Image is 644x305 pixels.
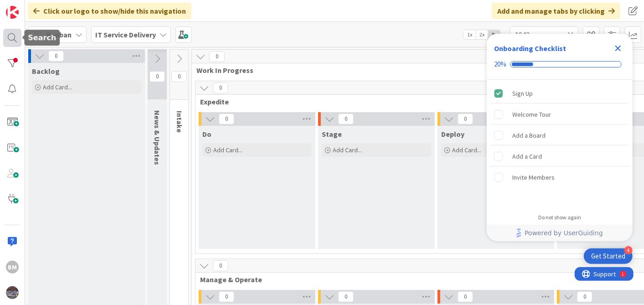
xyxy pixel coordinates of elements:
span: Stage [322,129,342,139]
span: Intake [175,111,184,133]
span: Add Card... [333,146,362,154]
div: Add and manage tabs by clicking [492,3,620,19]
span: 2x [476,30,488,39]
span: 0 [149,71,165,82]
div: 1 [47,4,50,11]
span: Add Card... [43,83,72,91]
span: Add Card... [452,146,481,154]
span: 0 [577,291,592,302]
span: Powered by UserGuiding [525,227,603,238]
div: Welcome Tour is incomplete. [490,104,629,124]
span: 0 [338,114,354,124]
div: Checklist Container [487,34,633,241]
div: Checklist progress: 20% [494,60,625,68]
div: Welcome Tour [512,109,551,120]
div: Checklist items [487,80,633,208]
div: Close Checklist [611,41,625,56]
span: 0 [171,71,187,82]
span: 1x [464,30,476,39]
div: Click our logo to show/hide this navigation [28,3,191,19]
div: Add a Card is incomplete. [490,146,629,166]
span: Add Card... [213,146,242,154]
img: Visit kanbanzone.com [6,6,19,19]
div: Open Get Started checklist, remaining modules: 4 [584,248,633,264]
div: Add a Card [512,151,542,162]
span: 0 [213,83,228,93]
span: News & Updates [153,110,162,165]
input: Quick Filter... [510,26,578,43]
span: Kanban [46,29,72,40]
span: 3x [488,30,500,39]
span: Do [202,129,211,139]
span: 0 [338,291,354,302]
span: Support [19,1,41,12]
span: 0 [219,114,234,124]
span: 0 [219,291,234,302]
h5: Search [28,33,56,42]
span: Deploy [441,129,464,139]
span: 0 [458,291,473,302]
span: 0 [213,260,228,271]
span: 0 [458,114,473,124]
div: Footer [487,225,633,241]
div: BM [6,261,19,274]
div: Onboarding Checklist [494,43,566,54]
div: Sign Up [512,88,533,99]
div: Invite Members [512,172,555,183]
div: Add a Board is incomplete. [490,125,629,145]
div: Invite Members is incomplete. [490,167,629,187]
a: Powered by UserGuiding [491,225,628,241]
div: 4 [624,246,633,254]
div: Add a Board [512,130,546,141]
span: Backlog [32,67,60,76]
img: avatar [6,286,19,299]
b: IT Service Delivery [95,30,156,39]
div: Get Started [591,252,625,261]
span: 0 [209,51,225,62]
div: Do not show again [538,214,581,221]
span: 0 [48,51,64,62]
div: Sign Up is complete. [490,83,629,103]
div: 20% [494,60,506,68]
